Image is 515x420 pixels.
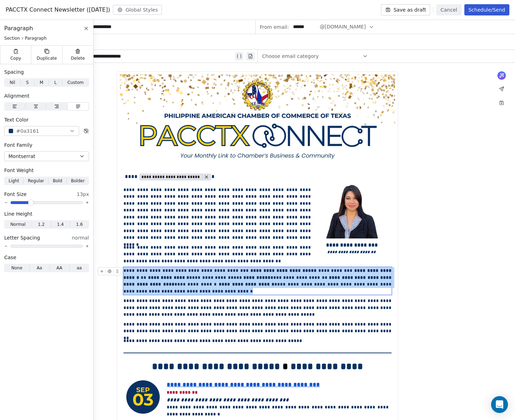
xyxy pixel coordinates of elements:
span: M [40,79,43,86]
button: Save as draft [381,4,431,15]
span: Font Weight [4,167,34,174]
button: Global Styles [113,5,162,15]
span: Delete [71,55,85,61]
span: Bold [53,178,62,184]
span: Regular [28,178,44,184]
span: L [54,79,57,86]
span: 1.4 [57,221,64,228]
span: None [11,265,22,271]
span: Aa [37,265,42,271]
span: Montserrat [8,153,35,160]
span: @[DOMAIN_NAME] [320,23,366,31]
span: Copy [10,55,21,61]
span: S [26,79,29,86]
span: #0a3161 [16,127,39,135]
span: Choose email category [262,53,319,60]
span: 1.6 [76,221,83,228]
span: 13px [77,191,89,198]
span: Spacing [4,68,24,76]
span: Duplicate [37,55,57,61]
span: Paragraph [4,24,33,33]
span: PACCTX Connect Newsletter ([DATE]) [6,6,110,14]
span: Light [8,178,19,184]
span: Text Color [4,116,28,123]
span: Font Size [4,191,27,198]
span: AA [56,265,62,271]
span: Font Family [4,142,32,149]
span: 1.2 [38,221,45,228]
span: Line Height [4,210,32,217]
span: Paragraph [25,35,47,41]
span: Section [4,35,20,41]
span: Letter Spacing [4,234,40,241]
span: Case [4,254,16,261]
span: Custom [68,79,84,86]
span: normal [72,234,89,241]
button: Cancel [436,4,461,15]
span: aa [77,265,82,271]
span: Nil [9,79,15,86]
span: Bolder [71,178,85,184]
span: Normal [10,221,25,228]
span: From email: [260,24,289,31]
button: Schedule/Send [464,4,509,15]
div: Open Intercom Messenger [491,396,508,413]
span: Alignment [4,92,30,99]
button: #0a3161 [4,126,79,136]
